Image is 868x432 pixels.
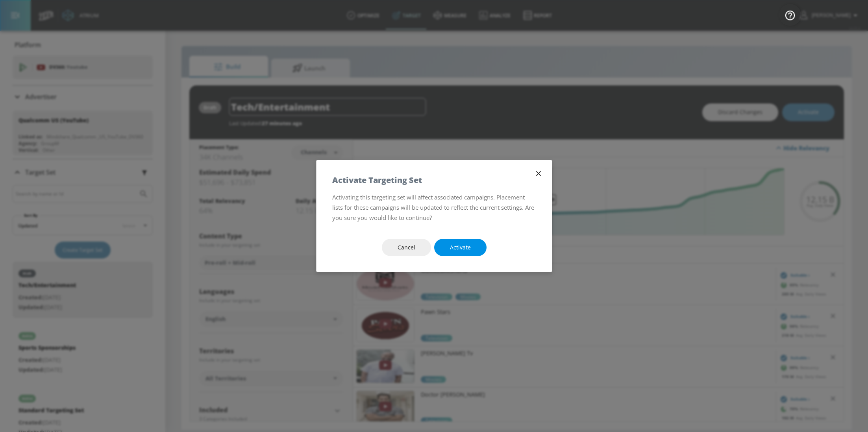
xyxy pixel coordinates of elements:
[434,239,487,257] button: Activate
[398,243,415,253] span: Cancel
[332,192,536,223] p: Activating this targeting set will affect associated campaigns. Placement lists for these campaig...
[382,239,431,257] button: Cancel
[332,176,422,184] h5: Activate Targeting Set
[450,243,471,253] span: Activate
[779,4,801,26] button: Open Resource Center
